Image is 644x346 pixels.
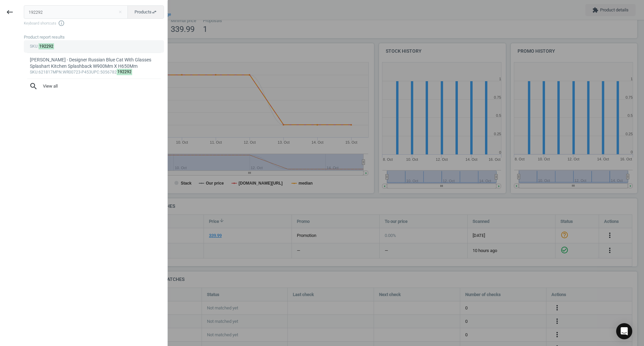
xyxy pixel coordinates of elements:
div: [PERSON_NAME] - Designer Russian Blue Cat With Glasses Splashart Kitchen Splashback W900Mm X H650Mm [30,57,158,70]
span: sku [30,44,38,49]
span: upc [91,70,99,75]
button: Productsswap_horiz [127,5,164,19]
i: info_outline [58,20,65,27]
i: search [29,82,38,91]
i: keyboard_backspace [6,8,14,16]
mark: 192292 [39,43,54,50]
button: Close [115,9,125,15]
div: Product report results [24,34,167,40]
span: mpn [53,70,62,75]
span: sku [30,70,38,75]
mark: 192292 [117,69,132,75]
span: Products [135,9,157,15]
input: Enter the SKU or product name [24,5,128,19]
i: swap_horiz [152,9,157,15]
span: View all [29,82,159,91]
button: keyboard_backspace [2,4,17,20]
div: : [30,44,158,49]
span: Keyboard shortcuts [24,20,164,27]
div: :621817 :WR00723-P453 :5056782 [30,70,158,75]
button: searchView all [24,79,164,94]
div: Open Intercom Messenger [616,323,632,339]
